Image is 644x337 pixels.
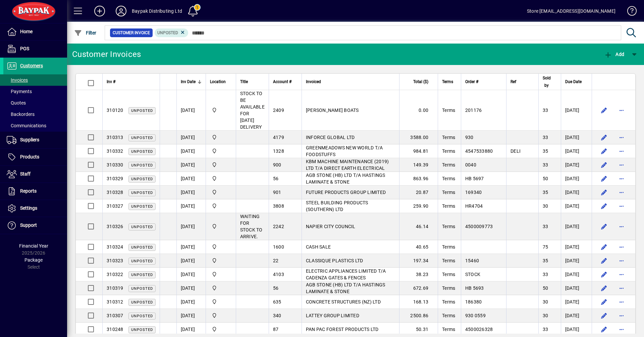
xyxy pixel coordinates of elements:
td: [DATE] [561,213,592,240]
span: Baypak - Onekawa [210,312,232,319]
td: [DATE] [176,90,206,131]
span: Baypak - Onekawa [210,147,232,155]
span: KBM MACHINE MAINTENANCE (2019) LTD T/A DIRECT EARTH ELECTRICAL [306,159,389,171]
button: Edit [599,201,609,211]
td: [DATE] [561,172,592,186]
span: HB 5693 [465,285,484,291]
button: More options [616,221,627,232]
span: Baypak - Onekawa [210,107,232,114]
span: 35 [543,258,548,263]
a: Backorders [3,109,67,120]
span: 310322 [107,272,123,277]
td: 50.31 [399,323,438,336]
span: Invoices [7,77,28,83]
td: 38.23 [399,268,438,281]
span: CONCRETE STRUCTURES (NZ) LTD [306,299,381,305]
div: Title [240,78,265,85]
span: 15460 [465,258,479,263]
td: [DATE] [176,158,206,172]
span: 900 [273,162,281,167]
span: Backorders [7,112,35,117]
button: Edit [599,159,609,170]
span: Baypak - Onekawa [210,189,232,196]
span: Terms [442,135,455,140]
span: 50 [543,176,548,181]
span: Baypak - Onekawa [210,326,232,333]
span: Invoiced [306,78,321,85]
button: More options [616,159,627,170]
button: Edit [599,310,609,321]
button: More options [616,173,627,184]
span: Home [20,29,33,34]
span: Unposted [131,259,153,263]
span: 186380 [465,299,482,305]
span: ELECTRIC APPLIANCES LIMITED T/A CADENZA GATES & FENCES [306,268,386,280]
div: Total ($) [404,78,434,85]
span: Sold by [543,74,551,89]
span: 4103 [273,272,284,277]
div: Account # [273,78,298,85]
span: Support [20,222,37,228]
td: [DATE] [176,186,206,199]
td: [DATE] [176,323,206,336]
span: Staff [20,171,31,177]
td: [DATE] [561,268,592,281]
span: Unposted [131,225,153,229]
span: 2409 [273,108,284,113]
span: Terms [442,272,455,277]
span: Reports [20,188,37,194]
td: [DATE] [561,240,592,254]
td: 2500.86 [399,309,438,323]
span: 310323 [107,258,123,263]
td: [DATE] [176,295,206,309]
span: [PERSON_NAME] BOATS [306,108,359,113]
span: Inv Date [181,78,196,85]
td: [DATE] [561,144,592,158]
span: Due Date [565,78,582,85]
a: Settings [3,200,67,217]
span: Terms [442,258,455,263]
span: 310120 [107,108,123,113]
span: Unposted [131,273,153,277]
span: Terms [442,299,455,305]
span: 201176 [465,108,482,113]
span: DELI [511,148,521,154]
span: 3808 [273,203,284,209]
button: Edit [599,296,609,307]
span: GREENMEADOWS NEW WORLD T/A FOODSTUFFS [306,145,383,157]
span: 310324 [107,244,123,250]
span: 56 [273,176,279,181]
span: 310326 [107,224,123,229]
span: Inv # [107,78,115,85]
span: FUTURE PRODUCTS GROUP LIMITED [306,190,386,195]
span: Terms [442,285,455,291]
span: 310307 [107,313,123,318]
span: Add [604,52,624,57]
td: [DATE] [561,131,592,144]
td: 0.00 [399,90,438,131]
span: WAITING FOR STOCK TO ARRIVE. [240,214,263,239]
span: 1328 [273,148,284,154]
span: 56 [273,285,279,291]
span: NAPIER CITY COUNCIL [306,224,356,229]
span: LATTEY GROUP LIMITED [306,313,359,318]
span: Unposted [131,163,153,167]
span: Baypak - Onekawa [210,175,232,182]
span: 340 [273,313,281,318]
span: Baypak - Onekawa [210,161,232,168]
span: CLASSIQUE PLASTICS LTD [306,258,363,263]
span: 33 [543,162,548,167]
td: [DATE] [176,199,206,213]
span: Title [240,78,248,85]
span: 33 [543,108,548,113]
span: 310248 [107,327,123,332]
span: Terms [442,203,455,209]
span: Customers [20,63,43,68]
button: Edit [599,255,609,266]
span: STOCK TO BE AVAILABLE FOR [DATE] DELIVERY [240,91,265,130]
mat-chip: Customer Invoice Status: Unposted [155,28,189,37]
td: [DATE] [176,254,206,268]
td: [DATE] [176,131,206,144]
div: Store [EMAIL_ADDRESS][DOMAIN_NAME] [527,6,615,16]
span: Total ($) [413,78,428,85]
